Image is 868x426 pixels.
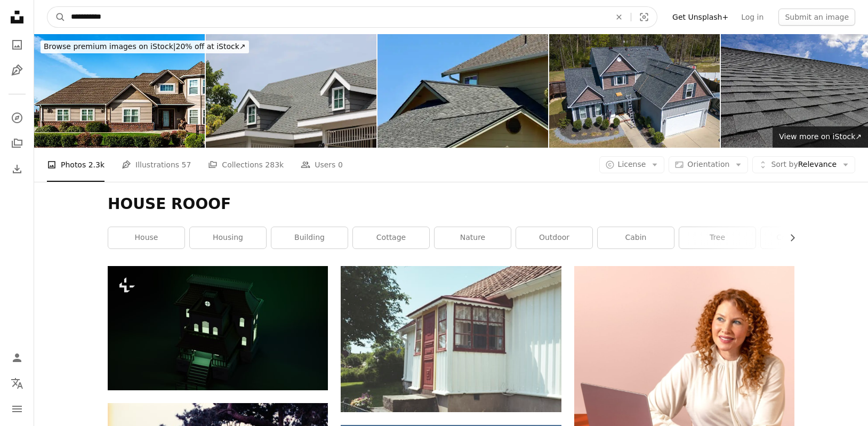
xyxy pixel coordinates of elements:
a: housing [190,227,266,248]
a: Photos [6,34,28,55]
img: A small white house with a red door [341,266,561,412]
a: Log in [735,9,770,26]
button: Menu [6,398,28,420]
a: Illustrations [6,60,28,81]
button: Sort byRelevance [752,156,855,173]
button: Orientation [669,156,748,173]
form: Find visuals sitewide [47,6,657,28]
a: house [108,227,184,248]
a: A black and white photo of a house in the dark [108,323,328,333]
span: 283k [265,159,284,171]
button: Language [6,373,28,394]
span: View more on iStock ↗ [779,132,862,141]
button: scroll list to the right [783,227,794,248]
a: tree [679,227,756,248]
a: Users 0 [301,148,343,182]
span: License [618,160,646,168]
h1: HOUSE ROOOF [108,195,794,214]
a: Home — Unsplash [6,6,28,30]
a: building [271,227,348,248]
button: Visual search [631,7,657,27]
span: Sort by [771,160,798,168]
img: Roof shingles with garret house on top of the house. dark asphalt tiles on the roof background on... [206,34,376,148]
span: Browse premium images on iStock | [44,42,175,51]
span: Relevance [771,159,837,170]
a: cabin [598,227,674,248]
a: Explore [6,107,28,128]
span: 0 [338,159,343,171]
img: Solar Panels - Private Home Install - Sustainable Energy - Mounting Rails - Drone POV - Front [549,34,720,148]
a: Collections 283k [208,148,284,182]
button: Search Unsplash [47,7,66,27]
a: countryside [761,227,837,248]
a: outdoor [516,227,592,248]
a: Browse premium images on iStock|20% off at iStock↗ [34,34,255,60]
a: Download History [6,158,28,180]
img: Modern American Home Exterior [34,34,205,148]
a: Collections [6,133,28,154]
button: Clear [607,7,631,27]
a: nature [435,227,511,248]
a: Get Unsplash+ [666,9,735,26]
a: Illustrations 57 [122,148,191,182]
a: A small white house with a red door [341,334,561,344]
a: View more on iStock↗ [773,126,868,148]
span: 57 [182,159,191,171]
img: Interesting Roofline Features [377,34,548,148]
button: License [599,156,665,173]
button: Submit an image [778,9,855,26]
span: 20% off at iStock ↗ [44,42,246,51]
img: A black and white photo of a house in the dark [108,266,328,390]
a: Log in / Sign up [6,347,28,368]
a: cottage [353,227,429,248]
span: Orientation [687,160,729,168]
